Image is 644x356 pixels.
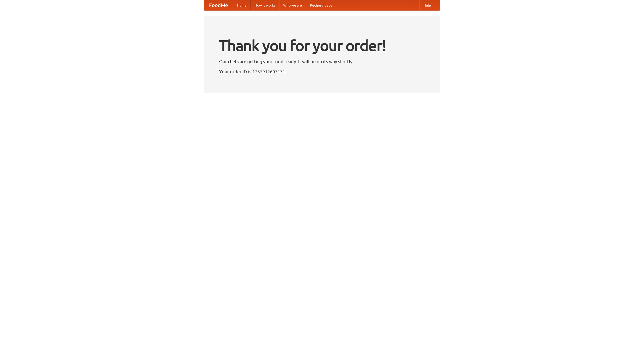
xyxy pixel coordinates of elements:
a: Home [233,0,251,10]
a: Help [419,0,435,10]
a: FoodMe [204,0,233,10]
a: Who we are [279,0,306,10]
p: Our chefs are getting your food ready. It will be on its way shortly. [219,58,425,65]
h1: Thank you for your order! [219,33,425,58]
p: Your order ID is 1757912607171. [219,68,425,75]
a: How it works [251,0,279,10]
a: Recipe videos [306,0,336,10]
